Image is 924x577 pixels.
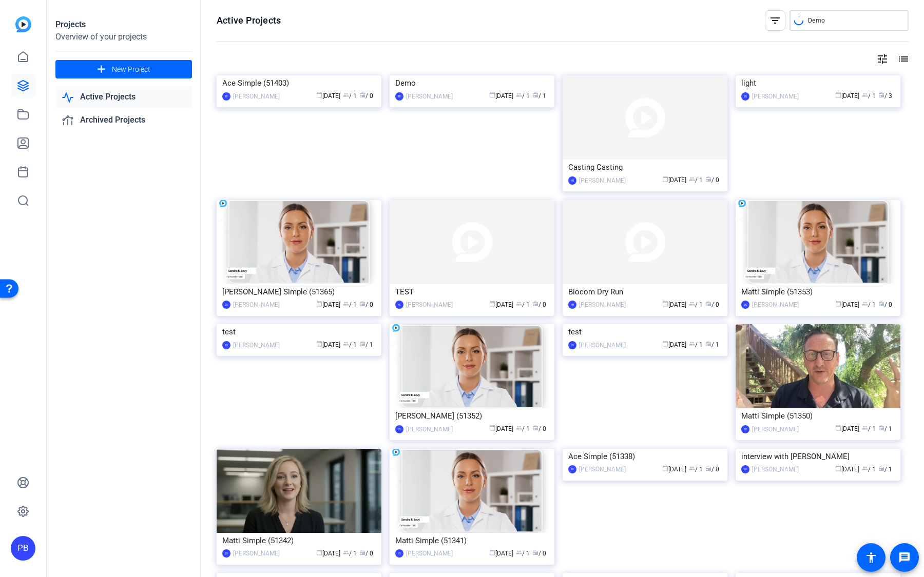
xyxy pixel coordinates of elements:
div: [PERSON_NAME] [579,175,626,186]
span: group [516,549,522,555]
span: [DATE] [835,301,859,308]
span: calendar_today [662,301,668,307]
span: [DATE] [316,301,340,308]
mat-icon: list [896,53,909,65]
div: TF [222,92,230,101]
span: / 0 [705,466,719,473]
span: / 0 [359,550,373,557]
div: PB [568,301,576,309]
span: / 1 [689,466,703,473]
span: radio [532,425,538,431]
span: / 0 [359,301,373,308]
div: JS [222,301,230,309]
span: / 0 [878,301,892,308]
div: [PERSON_NAME] [752,91,799,102]
span: group [862,465,868,471]
div: JS [222,549,230,558]
button: New Project [55,60,192,78]
mat-icon: accessibility [865,551,877,564]
span: / 1 [705,341,719,348]
div: JS [395,425,403,433]
span: radio [705,341,711,347]
span: radio [532,549,538,555]
span: [DATE] [489,425,513,432]
span: radio [359,301,365,307]
div: [PERSON_NAME] [406,424,453,434]
span: / 1 [878,466,892,473]
span: [DATE] [662,176,686,184]
span: calendar_today [835,465,841,471]
input: Search [808,14,900,27]
div: Ace Simple (51403) [222,75,376,91]
div: Ace Simple (51338) [568,449,722,464]
div: light [741,75,895,91]
span: [DATE] [835,466,859,473]
span: calendar_today [662,465,668,471]
div: [PERSON_NAME] [752,300,799,310]
span: [DATE] [662,466,686,473]
span: group [689,176,695,182]
div: EF [741,465,749,473]
span: group [689,301,695,307]
span: / 1 [532,92,546,100]
div: JS [741,92,749,101]
div: PB [11,536,35,561]
div: [PERSON_NAME] [579,464,626,474]
span: / 0 [359,92,373,100]
div: Casting Casting [568,160,722,175]
span: / 1 [343,92,357,100]
span: / 0 [532,550,546,557]
div: [PERSON_NAME] [579,340,626,350]
span: group [689,465,695,471]
span: New Project [112,64,150,75]
span: / 0 [705,176,719,184]
div: [PERSON_NAME] (51352) [395,408,549,424]
div: Matti Simple (51350) [741,408,895,424]
span: [DATE] [316,92,340,100]
span: group [516,92,522,98]
span: / 3 [878,92,892,100]
span: radio [705,176,711,182]
span: calendar_today [316,301,322,307]
div: TEST [395,284,549,300]
div: test [222,324,376,340]
span: / 0 [532,301,546,308]
span: radio [878,425,884,431]
div: [PERSON_NAME] [406,548,453,559]
span: group [343,341,349,347]
div: EF [568,465,576,473]
span: calendar_today [662,341,668,347]
span: / 1 [516,550,530,557]
span: / 0 [705,301,719,308]
span: radio [705,301,711,307]
div: [PERSON_NAME] [752,464,799,474]
div: Demo [395,75,549,91]
span: radio [532,301,538,307]
span: group [862,425,868,431]
div: JS [741,425,749,433]
span: / 1 [878,425,892,432]
span: radio [359,549,365,555]
span: / 1 [689,341,703,348]
span: group [343,301,349,307]
span: / 1 [343,550,357,557]
span: group [689,341,695,347]
span: calendar_today [489,425,495,431]
div: interview with [PERSON_NAME] [741,449,895,464]
div: [PERSON_NAME] [406,300,453,310]
span: / 1 [862,466,876,473]
span: / 1 [516,301,530,308]
div: Matti Simple (51342) [222,533,376,548]
span: calendar_today [489,301,495,307]
span: [DATE] [316,341,340,348]
span: [DATE] [835,92,859,100]
span: group [862,301,868,307]
span: calendar_today [316,341,322,347]
span: group [343,549,349,555]
span: calendar_today [489,549,495,555]
span: calendar_today [662,176,668,182]
span: calendar_today [835,425,841,431]
div: JS [395,549,403,558]
span: / 1 [343,341,357,348]
span: radio [878,92,884,98]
